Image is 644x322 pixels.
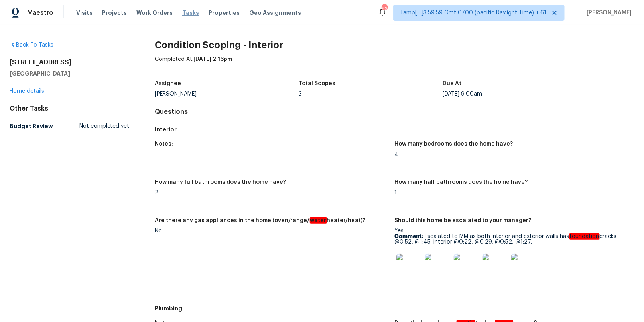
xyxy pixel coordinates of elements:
[10,122,53,130] h5: Budget Review
[136,9,173,17] span: Work Orders
[155,190,388,195] div: 2
[395,218,532,223] h5: Should this home be escalated to your manager?
[155,55,634,76] div: Completed At:
[155,304,634,312] h5: Plumbing
[395,234,628,245] p: Escalated to MM as both interior and exterior walls has cracks @0:52, @1:45, interior @0:22, @0:2...
[249,9,301,17] span: Geo Assignments
[102,9,127,17] span: Projects
[395,228,628,284] div: Yes
[395,152,628,157] div: 4
[584,9,632,17] span: [PERSON_NAME]
[10,59,130,66] h2: [STREET_ADDRESS]
[395,234,423,239] b: Comment:
[76,9,93,17] span: Visits
[155,218,366,223] h5: Are there any gas appliances in the home (oven/range/ heater/heat)?
[155,41,634,49] h2: Condition Scoping - Interior
[10,42,53,48] a: Back To Tasks
[182,10,199,16] span: Tasks
[155,125,634,133] h5: Interior
[10,70,130,78] h5: [GEOGRAPHIC_DATA]
[382,5,387,13] div: 833
[79,122,130,130] span: Not completed yet
[299,81,335,86] h5: Total Scopes
[400,9,546,17] span: Tamp[…]3:59:59 Gmt 0700 (pacific Daylight Time) + 61
[194,57,232,62] span: [DATE] 2:16pm
[155,81,181,86] h5: Assignee
[155,141,173,147] h5: Notes:
[299,91,443,97] div: 3
[395,180,528,185] h5: How many half bathrooms does the home have?
[10,88,44,94] a: Home details
[10,105,130,113] div: Other Tasks
[310,217,327,224] em: water
[155,108,634,116] h4: Questions
[443,81,461,86] h5: Due At
[155,180,286,185] h5: How many full bathrooms does the home have?
[569,233,600,240] em: foundation
[155,91,299,97] div: [PERSON_NAME]
[27,9,53,17] span: Maestro
[395,190,628,195] div: 1
[443,91,587,97] div: [DATE] 9:00am
[155,228,388,234] div: No
[395,141,513,147] h5: How many bedrooms does the home have?
[209,9,240,17] span: Properties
